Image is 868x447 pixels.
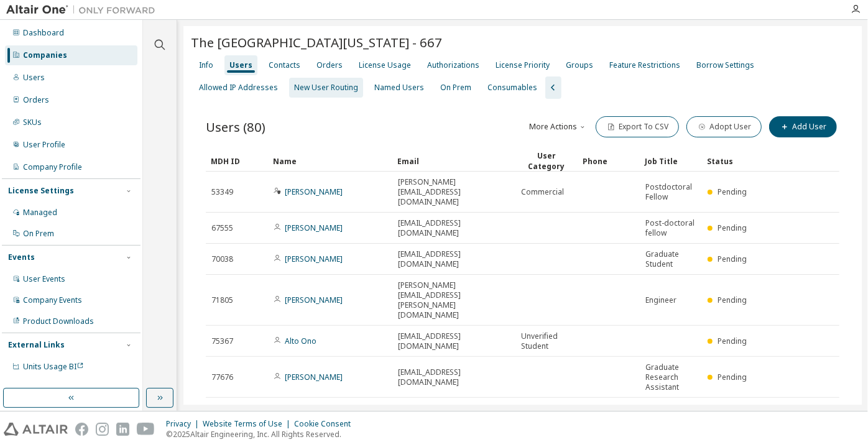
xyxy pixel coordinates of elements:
div: Borrow Settings [696,60,754,70]
a: [PERSON_NAME] [285,372,343,382]
span: Pending [718,254,747,264]
span: Postdoctoral Fellow [645,182,696,202]
div: License Usage [359,60,411,70]
span: Pending [718,223,747,233]
span: Pending [718,295,747,305]
div: New User Routing [294,83,358,93]
div: External Links [8,340,65,350]
div: Named Users [374,83,424,93]
span: [PERSON_NAME][EMAIL_ADDRESS][DOMAIN_NAME] [398,177,510,207]
img: linkedin.svg [116,423,129,436]
div: Users [23,73,45,83]
span: 77676 [211,372,233,382]
div: Feature Restrictions [609,60,680,70]
img: Altair One [6,4,162,16]
div: Status [707,151,759,171]
span: Commercial [521,187,564,197]
span: Unverified Student [521,331,572,351]
span: Users (80) [206,118,265,136]
div: Name [273,151,387,171]
div: Company Profile [23,162,82,172]
span: 67555 [211,223,233,233]
img: youtube.svg [137,423,155,436]
div: Allowed IP Addresses [199,83,278,93]
span: [PERSON_NAME][EMAIL_ADDRESS][PERSON_NAME][DOMAIN_NAME] [398,280,510,320]
div: User Profile [23,140,65,150]
div: License Settings [8,186,74,196]
div: Contacts [269,60,300,70]
span: 75367 [211,336,233,346]
a: [PERSON_NAME] [285,295,343,305]
div: Website Terms of Use [203,419,294,429]
span: 70038 [211,254,233,264]
div: Company Events [23,295,82,305]
div: User Category [520,150,573,172]
div: Consumables [487,83,537,93]
div: Dashboard [23,28,64,38]
span: Graduate Student [645,249,696,269]
button: More Actions [529,116,588,137]
div: Cookie Consent [294,419,358,429]
span: [EMAIL_ADDRESS][DOMAIN_NAME] [398,331,510,351]
div: Authorizations [427,60,479,70]
div: SKUs [23,118,42,127]
div: User Events [23,274,65,284]
span: [EMAIL_ADDRESS][DOMAIN_NAME] [398,403,510,423]
div: MDH ID [211,151,263,171]
p: © 2025 Altair Engineering, Inc. All Rights Reserved. [166,429,358,440]
div: Email [397,151,510,171]
div: Groups [566,60,593,70]
div: Phone [583,151,635,171]
button: Export To CSV [596,116,679,137]
div: Users [229,60,252,70]
span: [EMAIL_ADDRESS][DOMAIN_NAME] [398,249,510,269]
a: [PERSON_NAME] [285,223,343,233]
span: [EMAIL_ADDRESS][DOMAIN_NAME] [398,218,510,238]
div: Orders [316,60,343,70]
img: facebook.svg [75,423,88,436]
div: Product Downloads [23,316,94,326]
div: On Prem [23,229,54,239]
img: altair_logo.svg [4,423,68,436]
div: Companies [23,50,67,60]
div: Job Title [645,151,697,171]
a: Alto Ono [285,336,316,346]
span: 53349 [211,187,233,197]
div: Info [199,60,213,70]
span: Pending [718,372,747,382]
button: Add User [769,116,837,137]
span: Units Usage BI [23,361,84,372]
div: Privacy [166,419,203,429]
span: Pending [718,336,747,346]
a: [PERSON_NAME] [285,254,343,264]
div: Managed [23,208,57,218]
span: Post-doctoral fellow [645,218,696,238]
span: Pending [718,187,747,197]
img: instagram.svg [96,423,109,436]
span: [EMAIL_ADDRESS][DOMAIN_NAME] [398,367,510,387]
div: On Prem [440,83,471,93]
span: Graduate Research Assistant [645,362,696,392]
span: The [GEOGRAPHIC_DATA][US_STATE] - 667 [191,34,442,51]
button: Adopt User [686,116,762,137]
div: License Priority [496,60,550,70]
span: Engineer [645,295,676,305]
span: 71805 [211,295,233,305]
div: Orders [23,95,49,105]
a: [PERSON_NAME] [285,187,343,197]
div: Events [8,252,35,262]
